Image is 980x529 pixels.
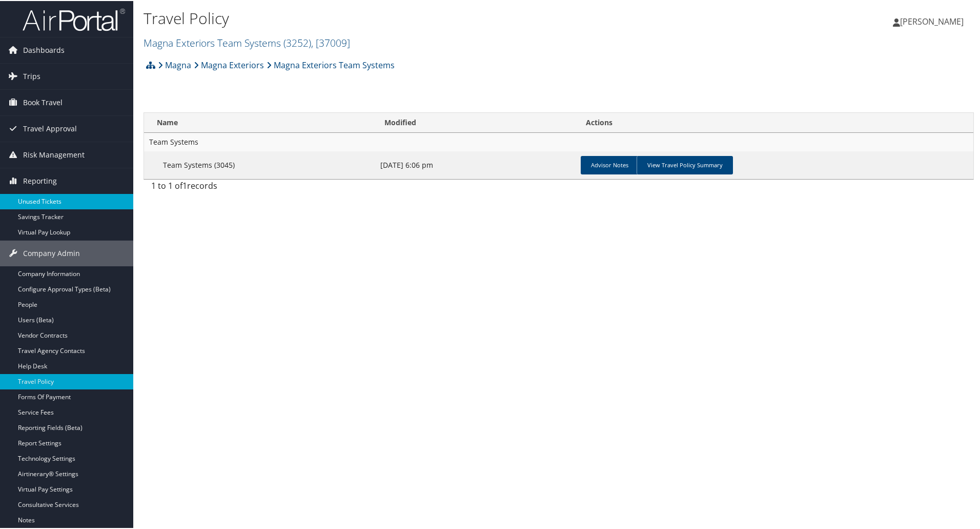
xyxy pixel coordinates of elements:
td: [DATE] 6:06 pm [375,150,576,178]
span: [PERSON_NAME] [900,15,964,26]
h1: Travel Policy [144,7,697,28]
span: Trips [23,63,40,88]
td: Team Systems (3045) [144,150,375,178]
a: [PERSON_NAME] [893,5,974,36]
th: Actions [577,112,973,132]
div: 1 to 1 of records [151,179,343,196]
span: Reporting [23,167,57,193]
td: Team Systems [144,132,973,150]
span: 1 [182,179,187,190]
a: Magna [158,54,191,74]
img: airportal-logo.png [23,7,125,31]
a: Advisor Notes [581,155,639,173]
a: Magna Exteriors Team Systems [267,54,395,74]
a: View Travel Policy Summary [637,155,733,173]
a: Magna Exteriors [194,54,264,74]
span: Dashboards [23,36,65,62]
span: Book Travel [23,89,63,114]
th: Name: activate to sort column ascending [144,112,375,132]
th: Modified: activate to sort column ascending [375,112,576,132]
span: , [ 37009 ] [311,35,350,49]
span: Risk Management [23,141,85,167]
span: Company Admin [23,240,80,265]
a: Magna Exteriors Team Systems [144,35,350,49]
span: Travel Approval [23,115,77,141]
span: ( 3252 ) [283,35,311,49]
